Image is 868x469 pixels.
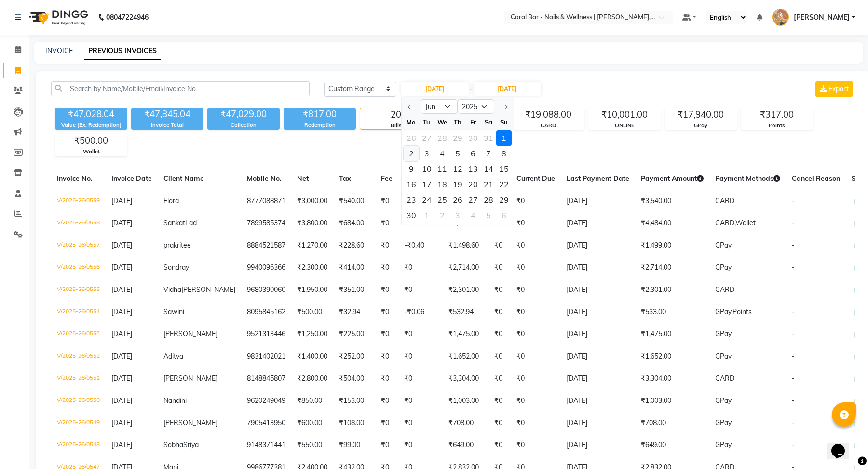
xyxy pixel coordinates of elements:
[792,352,795,360] span: -
[450,130,465,146] div: 29
[375,345,398,368] td: ₹0
[567,174,629,183] span: Last Payment Date
[106,4,149,31] b: 08047224946
[589,108,660,122] div: ₹10,001.00
[131,121,203,129] div: Invoice Total
[291,368,333,390] td: ₹2,800.00
[398,323,443,345] td: ₹0
[465,130,481,146] div: Friday, May 30, 2025
[511,279,561,301] td: ₹0
[450,130,465,146] div: Thursday, May 29, 2025
[496,207,512,223] div: 6
[827,430,858,459] iframe: chat widget
[496,192,512,207] div: Sunday, June 29, 2025
[516,174,555,183] span: Current Due
[561,190,635,212] td: [DATE]
[404,192,419,207] div: 23
[496,177,512,192] div: 22
[51,190,106,212] td: V/2025-26/0559
[241,368,291,390] td: 8148845807
[511,368,561,390] td: ₹0
[291,234,333,257] td: ₹1,270.00
[241,234,291,257] td: 8884521587
[443,345,488,368] td: ₹1,652.00
[51,323,106,345] td: V/2025-26/0553
[443,279,488,301] td: ₹2,301.00
[496,146,512,161] div: 8
[481,146,496,161] div: 7
[665,122,736,130] div: GPay
[333,323,375,345] td: ₹225.00
[511,323,561,345] td: ₹0
[496,161,512,177] div: 15
[511,390,561,412] td: ₹0
[55,148,127,156] div: Wallet
[488,234,511,257] td: ₹0
[635,390,709,412] td: ₹1,003.00
[375,190,398,212] td: ₹0
[404,177,419,192] div: Monday, June 16, 2025
[465,207,481,223] div: Friday, July 4, 2025
[488,279,511,301] td: ₹0
[496,177,512,192] div: Sunday, June 22, 2025
[511,345,561,368] td: ₹0
[715,330,732,338] span: GPay
[635,212,709,234] td: ₹4,484.00
[488,301,511,323] td: ₹0
[404,114,419,130] div: Mo
[481,161,496,177] div: 14
[511,190,561,212] td: ₹0
[792,196,795,205] span: -
[732,307,752,316] span: Points
[465,161,481,177] div: Friday, June 13, 2025
[465,192,481,207] div: 27
[404,192,419,207] div: Monday, June 23, 2025
[496,130,512,146] div: Sunday, June 1, 2025
[163,307,184,316] span: Sawini
[398,212,443,234] td: ₹0
[291,279,333,301] td: ₹1,950.00
[635,279,709,301] td: ₹2,301.00
[715,174,780,183] span: Payment Methods
[635,368,709,390] td: ₹3,304.00
[333,212,375,234] td: ₹684.00
[375,257,398,279] td: ₹0
[450,207,465,223] div: Thursday, July 3, 2025
[792,241,795,249] span: -
[481,114,496,130] div: Sa
[163,241,191,249] span: prakritee
[419,130,434,146] div: Tuesday, May 27, 2025
[131,108,203,121] div: ₹47,845.04
[419,114,434,130] div: Tu
[111,330,132,338] span: [DATE]
[375,279,398,301] td: ₹0
[458,99,494,114] select: Select year
[55,108,127,121] div: ₹47,028.04
[185,219,197,227] span: Lad
[715,307,732,316] span: GPay,
[513,122,584,130] div: CARD
[419,177,434,192] div: 17
[434,114,450,130] div: We
[511,301,561,323] td: ₹0
[111,241,132,249] span: [DATE]
[735,219,756,227] span: Wallet
[488,390,511,412] td: ₹0
[561,234,635,257] td: [DATE]
[561,368,635,390] td: [DATE]
[55,134,127,148] div: ₹500.00
[481,161,496,177] div: Saturday, June 14, 2025
[419,207,434,223] div: 1
[163,219,185,227] span: Sankat
[51,81,310,96] input: Search by Name/Mobile/Email/Invoice No
[291,257,333,279] td: ₹2,300.00
[434,161,450,177] div: 11
[45,46,73,55] a: INVOICE
[511,212,561,234] td: ₹0
[111,352,132,360] span: [DATE]
[404,146,419,161] div: 2
[561,301,635,323] td: [DATE]
[51,212,106,234] td: V/2025-26/0558
[465,192,481,207] div: Friday, June 27, 2025
[207,108,280,121] div: ₹47,029.00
